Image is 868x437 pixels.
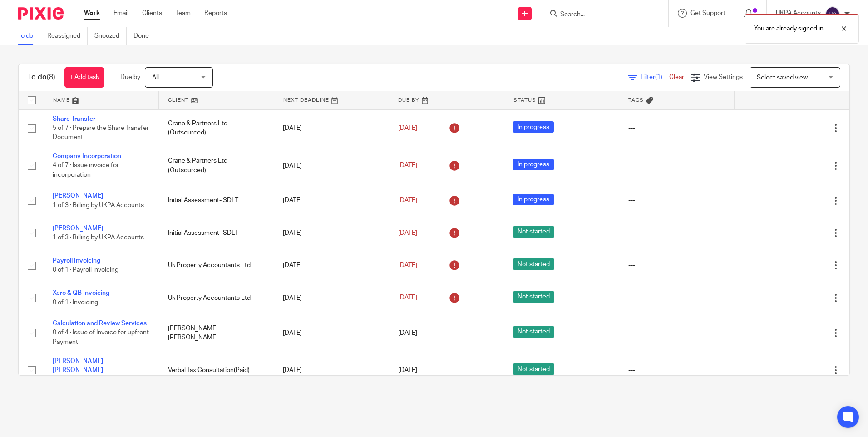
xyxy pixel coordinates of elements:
[113,9,128,18] a: Email
[513,194,554,205] span: In progress
[628,228,725,238] div: ---
[159,314,274,352] td: [PERSON_NAME] [PERSON_NAME]
[53,125,149,141] span: 5 of 7 · Prepare the Share Transfer Document
[18,27,40,45] a: To do
[274,109,389,147] td: [DATE]
[628,366,725,375] div: ---
[159,352,274,389] td: Verbal Tax Consultation(Paid)
[513,326,554,338] span: Not started
[47,27,88,45] a: Reassigned
[513,258,554,270] span: Not started
[18,7,64,20] img: Pixie
[628,161,725,170] div: ---
[53,290,109,296] a: Xero & QB Invoicing
[159,249,274,282] td: Uk Property Accountants Ltd
[398,125,417,131] span: [DATE]
[274,217,389,249] td: [DATE]
[53,299,98,306] span: 0 of 1 · Invoicing
[159,184,274,217] td: Initial Assessment- SDLT
[398,295,417,301] span: [DATE]
[53,258,100,264] a: Payroll Invoicing
[825,6,840,21] img: svg%3E
[274,314,389,352] td: [DATE]
[142,9,162,18] a: Clients
[53,193,103,199] a: [PERSON_NAME]
[53,153,121,159] a: Company Incorporation
[274,184,389,217] td: [DATE]
[655,74,662,80] span: (1)
[669,74,684,80] a: Clear
[152,74,159,81] span: All
[274,147,389,184] td: [DATE]
[53,163,119,179] span: 4 of 7 · Issue invoice for incorporation
[274,352,389,389] td: [DATE]
[628,124,725,133] div: ---
[513,291,554,303] span: Not started
[53,116,95,122] a: Share Transfer
[274,282,389,314] td: [DATE]
[641,74,669,80] span: Filter
[159,282,274,314] td: Uk Property Accountants Ltd
[53,358,103,373] a: [PERSON_NAME] [PERSON_NAME]
[53,267,118,273] span: 0 of 1 · Payroll Invoicing
[513,121,554,133] span: In progress
[47,74,55,81] span: (8)
[53,320,147,327] a: Calculation and Review Services
[53,330,149,346] span: 0 of 4 · Issue of Invoice for upfront Payment
[53,202,144,209] span: 1 of 3 · Billing by UKPA Accounts
[53,234,144,241] span: 1 of 3 · Billing by UKPA Accounts
[159,109,274,147] td: Crane & Partners Ltd (Outsourced)
[28,73,55,82] h1: To do
[176,9,191,18] a: Team
[513,226,554,238] span: Not started
[628,328,725,338] div: ---
[628,196,725,205] div: ---
[513,363,554,375] span: Not started
[274,249,389,282] td: [DATE]
[628,261,725,270] div: ---
[94,27,127,45] a: Snoozed
[53,225,103,232] a: [PERSON_NAME]
[398,197,417,204] span: [DATE]
[84,9,100,18] a: Work
[398,163,417,169] span: [DATE]
[133,27,156,45] a: Done
[398,367,417,373] span: [DATE]
[120,73,140,82] p: Due by
[398,330,417,336] span: [DATE]
[159,147,274,184] td: Crane & Partners Ltd (Outsourced)
[159,217,274,249] td: Initial Assessment- SDLT
[204,9,227,18] a: Reports
[754,24,825,33] p: You are already signed in.
[398,230,417,236] span: [DATE]
[704,74,743,80] span: View Settings
[628,98,644,103] span: Tags
[398,262,417,268] span: [DATE]
[628,293,725,303] div: ---
[64,67,104,88] a: + Add task
[513,159,554,170] span: In progress
[757,74,808,81] span: Select saved view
